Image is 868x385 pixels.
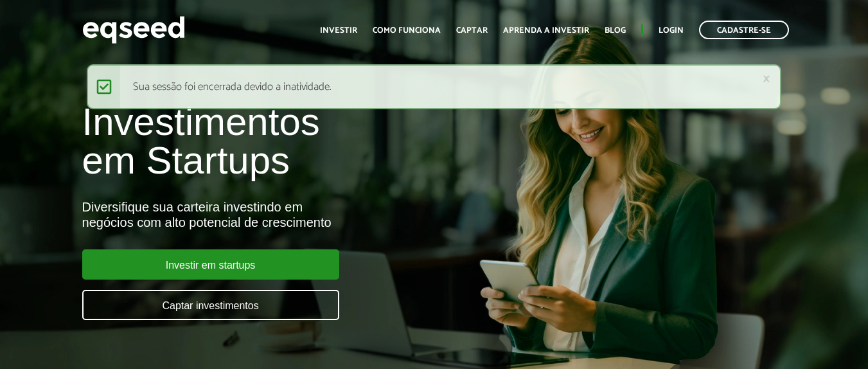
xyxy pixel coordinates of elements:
a: Aprenda a investir [503,26,589,35]
a: × [763,72,770,85]
a: Captar investimentos [82,290,339,320]
img: EqSeed [82,13,185,47]
a: Login [659,26,684,35]
div: Sua sessão foi encerrada devido a inatividade. [87,64,781,109]
a: Cadastre-se [699,21,789,39]
a: Captar [456,26,488,35]
a: Blog [605,26,626,35]
a: Como funciona [373,26,441,35]
a: Investir [320,26,357,35]
div: Diversifique sua carteira investindo em negócios com alto potencial de crescimento [82,199,497,230]
h1: Investimentos em Startups [82,103,497,180]
a: Investir em startups [82,249,339,280]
